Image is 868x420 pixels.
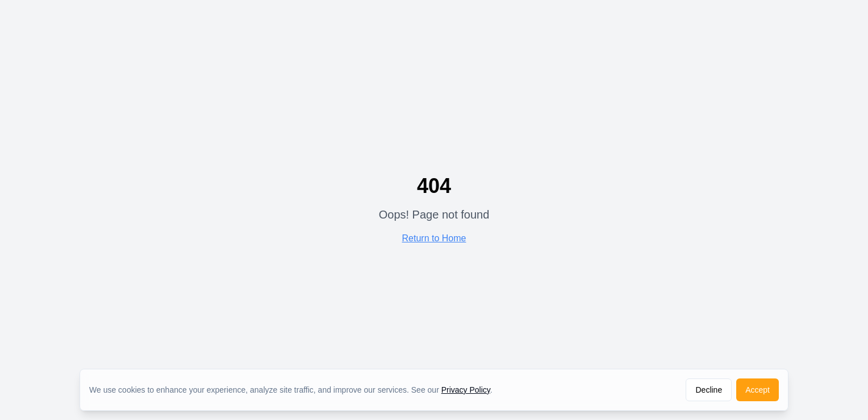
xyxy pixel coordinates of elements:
a: Privacy Policy [441,385,490,394]
div: We use cookies to enhance your experience, analyze site traffic, and improve our services. See our . [89,384,502,396]
button: Accept [736,378,779,401]
p: Oops! Page not found [379,207,490,223]
a: Return to Home [402,233,466,243]
h1: 404 [379,175,490,197]
button: Decline [686,378,732,401]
